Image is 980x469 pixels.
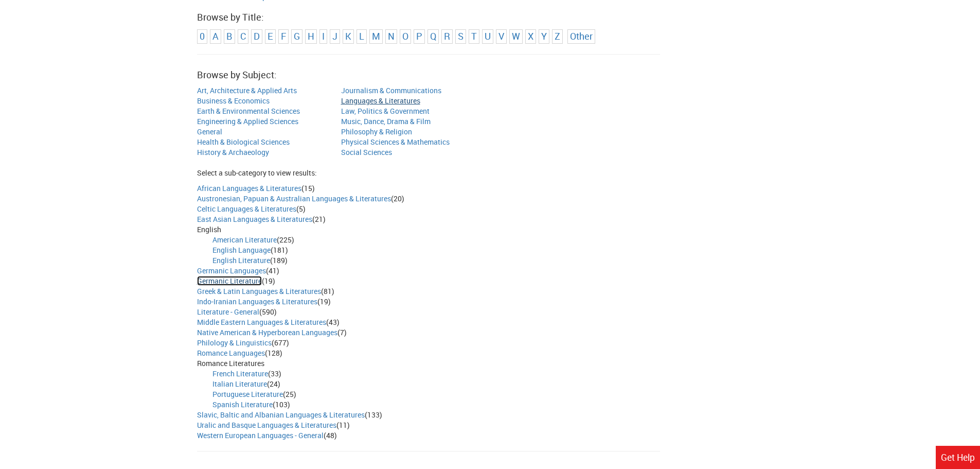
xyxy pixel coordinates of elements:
[226,30,233,42] a: Browse by B
[197,276,262,286] a: Germanic Literature
[482,29,493,44] li: Browse by letter
[197,430,783,441] div: (48)
[197,410,365,420] a: Slavic, Baltic and Albanian Languages & Literatures
[341,147,392,157] a: Social Sciences
[197,266,783,276] div: (41)
[359,30,364,42] a: Browse by L
[197,369,783,379] div: (33)
[212,30,219,42] a: Browse by A
[197,348,265,358] a: Romance Languages
[539,29,549,44] li: Browse by letter
[430,30,436,42] a: Browse by Q
[197,338,783,348] div: (677)
[197,96,270,106] a: Business & Economics
[332,30,337,42] a: Browse by J
[197,29,207,44] li: Browse by letter
[197,183,301,193] a: African Languages & Literatures
[197,399,783,410] div: (103)
[341,85,441,95] a: Journalism & Communications
[197,266,266,275] a: Germanic Languages
[197,276,783,286] div: (19)
[197,168,783,178] div: Select a sub-category to view results:
[372,30,380,42] a: Browse by M
[369,29,383,44] li: Browse by letter
[197,317,326,327] a: Middle Eastern Languages & Literatures
[402,30,408,42] a: Browse by O
[197,358,783,369] div: Romance Literatures
[469,29,479,44] li: Browse by letter
[212,389,283,399] a: Portuguese Literature
[291,29,302,44] li: Browse by letter
[197,307,259,317] a: Literature - General
[197,224,783,235] div: English
[281,30,286,42] a: Browse by F
[197,255,783,266] div: (189)
[414,29,425,44] li: Browse by letter
[322,30,325,42] a: Browse by I
[330,29,340,44] li: Browse by letter
[341,127,412,136] a: Philosophy & Religion
[541,30,547,42] a: Browse by Y
[224,29,235,44] li: Browse by letter
[251,29,262,44] li: Browse by letter
[197,327,783,338] div: (7)
[197,245,783,255] div: (181)
[341,106,430,116] a: Law, Politics & Government
[197,183,783,194] div: (15)
[308,30,314,42] a: Browse by H
[197,204,783,214] div: (5)
[197,317,783,327] div: (43)
[400,29,411,44] li: Browse by letter
[341,116,431,126] a: Music, Dance, Drama & Film
[197,12,783,23] h2: Browse by Title:
[197,327,337,337] a: Native American & Hyperborean Languages
[200,30,205,42] a: Browse by 0
[509,29,523,44] li: Browse by letter
[197,297,317,306] a: Indo-Iranian Languages & Literatures
[341,137,450,147] a: Physical Sciences & Mathematics
[197,420,783,430] div: (11)
[444,30,450,42] a: Browse by R
[265,29,276,44] li: Browse by letter
[197,204,296,214] a: Celtic Languages & Literatures
[197,235,783,245] div: (225)
[385,29,397,44] li: Browse by letter
[319,29,327,44] li: Browse by letter
[212,245,271,255] a: English Language
[294,30,300,42] a: Browse by G
[416,30,422,42] a: Browse by P
[238,29,248,44] li: Browse by letter
[458,30,464,42] a: Browse by S
[212,379,267,389] a: Italian Literature
[197,430,324,440] a: Western European Languages - General
[197,286,321,296] a: Greek & Latin Languages & Literatures
[197,214,312,224] a: East Asian Languages & Literatures
[197,214,783,224] div: (21)
[552,29,563,44] li: Browse by letter
[345,30,351,42] a: Browse by K
[197,194,783,204] div: (20)
[254,30,260,42] a: Browse by D
[197,348,783,358] div: (128)
[936,446,980,469] a: Get Help
[210,29,221,44] li: Browse by letter
[197,420,336,430] a: Uralic and Basque Languages & Literatures
[570,30,593,42] a: Browse by other
[528,30,533,42] a: Browse by X
[268,30,273,42] a: Browse by E
[305,29,317,44] li: Browse by letter
[525,29,536,44] li: Browse by letter
[197,106,300,116] a: Earth & Environmental Sciences
[212,255,270,265] a: English Literature
[197,147,269,157] a: History & Archaeology
[278,29,289,44] li: Browse by letter
[485,30,491,42] a: Browse by U
[498,30,504,42] a: Browse by V
[197,410,783,420] div: (133)
[357,29,367,44] li: Browse by letter
[197,379,783,389] div: (24)
[197,307,783,317] div: (590)
[240,30,246,42] a: Browse by C
[197,286,783,297] div: (81)
[212,369,268,378] a: French Literature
